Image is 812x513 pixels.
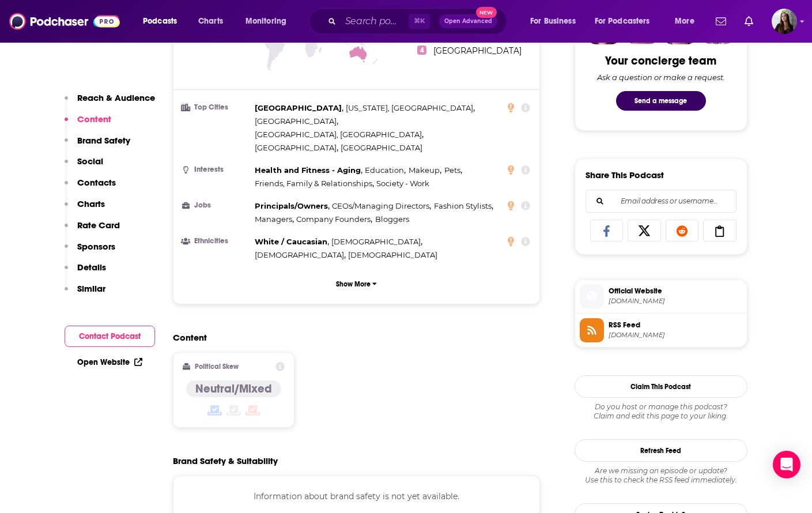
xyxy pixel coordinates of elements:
[575,402,747,412] span: Do you host or manage this podcast?
[77,241,115,252] p: Sponsors
[375,214,409,224] span: Bloggers
[433,46,522,56] span: [GEOGRAPHIC_DATA]
[65,177,116,198] button: Contacts
[77,114,111,125] p: Content
[444,164,462,177] span: ,
[9,10,120,32] img: Podchaser - Follow, Share and Rate Podcasts
[476,7,497,18] span: New
[444,165,460,175] span: Pets
[255,130,422,139] span: [GEOGRAPHIC_DATA], [GEOGRAPHIC_DATA]
[703,220,737,242] a: Copy Link
[255,237,327,246] span: White / Caucasian
[332,201,429,210] span: CEOs/Managing Directors
[246,13,286,29] span: Monitoring
[65,156,103,177] button: Social
[666,220,699,242] a: Share on Reddit
[320,8,518,35] div: Search podcasts, credits, & more...
[255,214,292,224] span: Managers
[336,280,371,288] p: Show More
[575,439,747,462] button: Refresh Feed
[587,12,667,31] button: open menu
[183,202,250,209] h3: Jobs
[667,12,709,31] button: open menu
[580,318,742,342] a: RSS Feed[DOMAIN_NAME]
[590,220,624,242] a: Share on Facebook
[255,143,337,152] span: [GEOGRAPHIC_DATA]
[580,284,742,308] a: Official Website[DOMAIN_NAME]
[173,332,531,343] h2: Content
[740,12,758,31] a: Show notifications dropdown
[439,14,497,28] button: Open AdvancedNew
[65,241,115,262] button: Sponsors
[65,135,130,156] button: Brand Safety
[135,12,192,31] button: open menu
[65,198,105,220] button: Charts
[255,199,330,213] span: ,
[332,199,431,213] span: ,
[65,262,106,283] button: Details
[575,375,747,398] button: Claim This Podcast
[183,166,250,173] h3: Interests
[183,237,250,245] h3: Ethnicities
[409,164,441,177] span: ,
[237,12,301,31] button: open menu
[183,273,531,295] button: Show More
[331,237,421,246] span: [DEMOGRAPHIC_DATA]
[609,297,742,305] span: art19.com
[409,14,430,29] span: ⌘ K
[597,73,725,82] div: Ask a question or make a request.
[255,101,343,115] span: ,
[65,92,155,114] button: Reach & Audience
[575,466,747,485] div: Are we missing an episode or update? Use this to check the RSS feed immediately.
[77,262,106,273] p: Details
[434,199,493,213] span: ,
[609,320,742,330] span: RSS Feed
[77,156,103,167] p: Social
[417,46,426,55] span: 4
[255,248,346,262] span: ,
[616,91,706,111] button: Send a message
[65,326,155,347] button: Contact Podcast
[609,331,742,340] span: rss.art19.com
[255,235,329,248] span: ,
[143,13,177,29] span: Podcasts
[586,169,664,180] h3: Share This Podcast
[77,92,155,103] p: Reach & Audience
[77,220,120,231] p: Rate Card
[255,165,361,175] span: Health and Fitness - Aging
[65,283,105,304] button: Similar
[444,18,492,24] span: Open Advanced
[255,115,338,128] span: ,
[365,165,404,175] span: Education
[183,104,250,111] h3: Top Cities
[255,201,328,210] span: Principals/Owners
[77,135,130,146] p: Brand Safety
[605,54,716,68] div: Your concierge team
[65,220,120,241] button: Rate Card
[195,382,272,396] h4: Neutral/Mixed
[255,141,338,154] span: ,
[772,9,797,34] span: Logged in as bnmartinn
[198,13,223,29] span: Charts
[341,12,409,31] input: Search podcasts, credits, & more...
[409,165,440,175] span: Makeup
[331,235,422,248] span: ,
[77,177,116,188] p: Contacts
[65,114,111,135] button: Content
[711,12,731,31] a: Show notifications dropdown
[191,12,230,31] a: Charts
[77,357,142,367] a: Open Website
[595,190,727,212] input: Email address or username...
[255,128,424,141] span: ,
[348,250,437,259] span: [DEMOGRAPHIC_DATA]
[772,9,797,34] button: Show profile menu
[434,201,492,210] span: Fashion Stylists
[77,283,105,294] p: Similar
[195,363,239,371] h2: Political Skew
[77,198,105,209] p: Charts
[773,451,800,478] div: Open Intercom Messenger
[530,13,576,29] span: For Business
[341,143,422,152] span: [GEOGRAPHIC_DATA]
[522,12,590,31] button: open menu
